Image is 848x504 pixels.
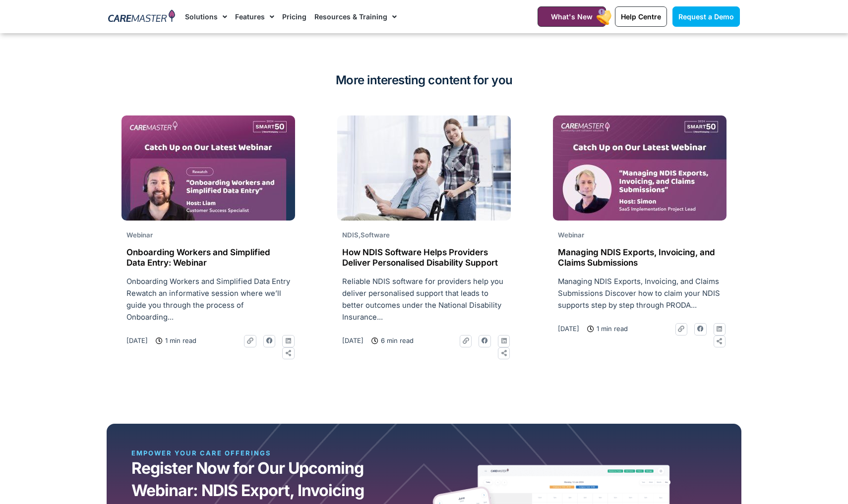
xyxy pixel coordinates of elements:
h2: More interesting content for you [108,72,740,88]
span: Software [361,231,390,239]
a: What's New [538,6,606,27]
p: Managing NDIS Exports, Invoicing, and Claims Submissions Discover how to claim your NDIS supports... [558,276,722,311]
img: REWATCH Onboarding Workers and Simplified Data Entry_Website Thumb [121,115,295,221]
time: [DATE] [342,336,363,344]
h2: Managing NDIS Exports, Invoicing, and Claims Submissions [558,247,722,268]
img: CareMaster Logo [108,9,175,24]
div: EMPOWER YOUR CARE OFFERINGS [131,448,312,457]
p: Reliable NDIS software for providers help you deliver personalised support that leads to better o... [342,276,506,323]
span: Help Centre [621,12,661,21]
a: [DATE] [558,323,579,334]
a: Request a Demo [672,6,740,27]
h2: Onboarding Workers and Simplified Data Entry: Webinar [126,247,290,268]
a: [DATE] [126,335,148,346]
span: What's New [551,12,593,21]
span: Request a Demo [678,12,734,21]
a: Help Centre [615,6,667,27]
time: [DATE] [126,336,148,344]
span: 6 min read [378,335,414,346]
a: [DATE] [342,335,363,346]
span: 1 min read [163,335,196,346]
span: 1 min read [594,323,628,334]
span: Webinar [126,231,153,239]
img: Missed Webinar-18Jun2025_Website Thumb [553,115,727,221]
time: [DATE] [558,325,579,333]
span: Webinar [558,231,584,239]
p: Onboarding Workers and Simplified Data Entry Rewatch an informative session where we’ll guide you... [126,276,290,323]
img: smiley-man-woman-posing [337,115,511,221]
span: NDIS [342,231,359,239]
span: , [342,231,390,239]
h2: How NDIS Software Helps Providers Deliver Personalised Disability Support [342,247,506,268]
